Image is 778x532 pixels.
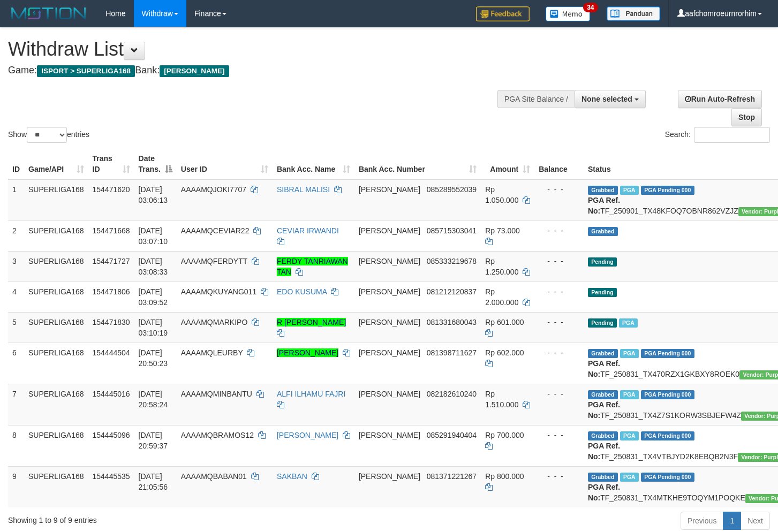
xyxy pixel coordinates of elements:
[427,287,477,296] span: Copy 081212120837 to clipboard
[160,65,229,77] span: [PERSON_NAME]
[93,226,130,235] span: 154471668
[8,221,24,251] td: 2
[181,287,256,296] span: AAAAMQKUYANG011
[476,6,530,21] img: Feedback.jpg
[485,472,524,481] span: Rp 800.000
[181,472,247,481] span: AAAAMQBABAN01
[8,466,24,507] td: 9
[620,390,639,399] span: Marked by aafheankoy
[139,185,168,204] span: [DATE] 03:06:13
[8,282,24,312] td: 4
[359,390,420,398] span: [PERSON_NAME]
[588,288,617,297] span: Pending
[485,318,524,326] span: Rp 601.000
[619,318,638,328] span: Marked by aafromsomean
[277,348,338,357] a: [PERSON_NAME]
[641,473,694,482] span: PGA Pending
[139,226,168,246] span: [DATE] 03:07:10
[588,196,620,215] b: PGA Ref. No:
[273,149,354,179] th: Bank Acc. Name: activate to sort column ascending
[588,359,620,378] b: PGA Ref. No:
[427,257,477,265] span: Copy 085333219678 to clipboard
[8,5,89,21] img: MOTION_logo.png
[181,318,247,326] span: AAAAMQMARKIPO
[427,431,477,439] span: Copy 085291940404 to clipboard
[24,384,88,425] td: SUPERLIGA168
[641,186,694,195] span: PGA Pending
[534,149,584,179] th: Balance
[539,256,579,267] div: - - -
[93,257,130,265] span: 154471727
[641,431,694,440] span: PGA Pending
[354,149,481,179] th: Bank Acc. Number: activate to sort column ascending
[27,127,67,143] select: Showentries
[181,431,254,439] span: AAAAMQBRAMOS12
[427,226,477,235] span: Copy 085715303041 to clipboard
[359,431,420,439] span: [PERSON_NAME]
[359,348,420,357] span: [PERSON_NAME]
[620,473,639,482] span: Marked by aafheankoy
[539,317,579,328] div: - - -
[139,472,168,491] span: [DATE] 21:05:56
[359,185,420,194] span: [PERSON_NAME]
[24,149,88,179] th: Game/API: activate to sort column ascending
[8,384,24,425] td: 7
[546,6,591,21] img: Button%20Memo.svg
[620,431,639,440] span: Marked by aafheankoy
[620,186,639,195] span: Marked by aafheankoy
[93,318,130,326] span: 154471830
[588,227,618,236] span: Grabbed
[8,179,24,221] td: 1
[539,347,579,358] div: - - -
[8,127,89,143] label: Show entries
[359,287,420,296] span: [PERSON_NAME]
[93,431,130,439] span: 154445096
[277,431,338,439] a: [PERSON_NAME]
[497,90,575,108] div: PGA Site Balance /
[607,6,660,21] img: panduan.png
[277,287,327,296] a: EDO KUSUMA
[8,425,24,466] td: 8
[485,226,520,235] span: Rp 73.000
[588,442,620,461] b: PGA Ref. No:
[24,343,88,384] td: SUPERLIGA168
[277,185,330,194] a: SIBRAL MALISI
[588,186,618,195] span: Grabbed
[485,348,524,357] span: Rp 602.000
[427,185,477,194] span: Copy 085289552039 to clipboard
[139,431,168,450] span: [DATE] 20:59:37
[539,471,579,482] div: - - -
[588,349,618,358] span: Grabbed
[277,318,346,326] a: R [PERSON_NAME]
[641,349,694,358] span: PGA Pending
[741,512,770,530] a: Next
[539,430,579,440] div: - - -
[93,390,130,398] span: 154445016
[583,3,598,12] span: 34
[588,483,620,502] b: PGA Ref. No:
[8,343,24,384] td: 6
[24,312,88,343] td: SUPERLIGA168
[277,390,345,398] a: ALFI ILHAMU FAJRI
[24,425,88,466] td: SUPERLIGA168
[723,512,741,530] a: 1
[485,257,518,276] span: Rp 1.250.000
[588,473,618,482] span: Grabbed
[181,257,247,265] span: AAAAMQFERDYTT
[24,251,88,282] td: SUPERLIGA168
[485,390,518,409] span: Rp 1.510.000
[681,512,723,530] a: Previous
[93,185,130,194] span: 154471620
[177,149,273,179] th: User ID: activate to sort column ascending
[181,348,243,357] span: AAAAMQLEURBY
[8,65,508,76] h4: Game: Bank:
[427,318,477,326] span: Copy 081331680043 to clipboard
[359,257,420,265] span: [PERSON_NAME]
[139,257,168,276] span: [DATE] 03:08:33
[139,390,168,409] span: [DATE] 20:58:24
[277,472,307,481] a: SAKBAN
[181,185,246,194] span: AAAAMQJOKI7707
[93,348,130,357] span: 154444504
[678,90,762,108] a: Run Auto-Refresh
[485,431,524,439] span: Rp 700.000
